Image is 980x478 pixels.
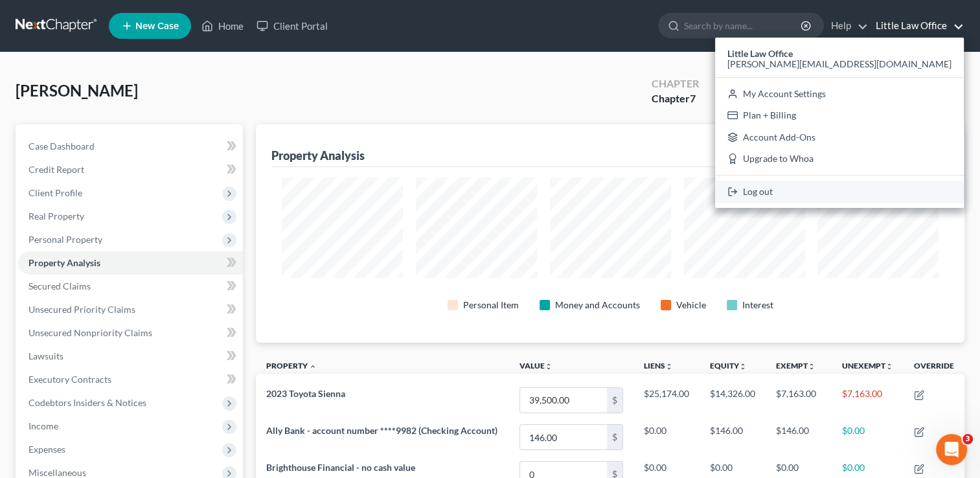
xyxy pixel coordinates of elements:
input: 0.00 [520,425,607,450]
i: unfold_more [808,363,815,370]
div: Interest [742,299,773,312]
a: My Account Settings [715,83,964,105]
div: Chapter [652,76,699,91]
a: Little Law Office [869,14,964,38]
input: Search by name... [684,14,803,38]
iframe: Intercom live chat [936,434,967,465]
span: Lawsuits [28,350,63,361]
i: unfold_more [739,363,747,370]
strong: Little Law Office [727,48,793,59]
span: 2023 Toyota Sienna [266,388,345,399]
span: Personal Property [28,234,102,245]
a: Property expand_less [266,361,317,370]
td: $25,174.00 [633,381,700,418]
a: Log out [715,181,964,203]
span: Brighthouse Financial - no cash value [266,462,415,473]
td: $146.00 [700,419,766,456]
i: expand_less [309,363,317,370]
i: unfold_more [885,363,893,370]
span: Secured Claims [28,280,91,291]
a: Credit Report [18,158,243,181]
span: Ally Bank - account number ****9982 (Checking Account) [266,425,497,436]
span: New Case [135,21,179,31]
th: Override [904,353,964,382]
i: unfold_more [665,363,673,370]
i: unfold_more [545,363,553,370]
span: [PERSON_NAME][EMAIL_ADDRESS][DOMAIN_NAME] [727,58,952,69]
span: Credit Report [28,164,84,175]
span: 7 [690,92,696,104]
a: Unsecured Nonpriority Claims [18,321,243,345]
span: Miscellaneous [28,467,86,478]
div: $ [607,425,622,450]
a: Home [195,14,250,38]
input: 0.00 [520,388,607,413]
a: Lawsuits [18,345,243,368]
a: Secured Claims [18,275,243,298]
span: Income [28,420,58,431]
a: Exemptunfold_more [776,361,815,370]
a: Client Portal [250,14,334,38]
a: Valueunfold_more [519,361,553,370]
span: Executory Contracts [28,374,111,385]
td: $0.00 [633,419,700,456]
span: Real Property [28,211,84,222]
div: Property Analysis [271,148,365,163]
span: [PERSON_NAME] [16,81,138,100]
div: Little Law Office [715,38,964,208]
td: $14,326.00 [700,381,766,418]
div: Vehicle [676,299,706,312]
span: 3 [963,434,973,444]
div: Personal Item [463,299,519,312]
a: Executory Contracts [18,368,243,391]
a: Case Dashboard [18,135,243,158]
td: $146.00 [766,419,832,456]
a: Upgrade to Whoa [715,148,964,170]
span: Client Profile [28,187,82,198]
a: Account Add-Ons [715,126,964,148]
div: Money and Accounts [555,299,640,312]
span: Codebtors Insiders & Notices [28,397,146,408]
a: Unexemptunfold_more [842,361,893,370]
a: Equityunfold_more [710,361,747,370]
span: Unsecured Nonpriority Claims [28,327,152,338]
a: Liensunfold_more [644,361,673,370]
span: Case Dashboard [28,141,95,152]
a: Unsecured Priority Claims [18,298,243,321]
a: Plan + Billing [715,104,964,126]
td: $7,163.00 [832,381,904,418]
div: Chapter [652,91,699,106]
td: $0.00 [832,419,904,456]
div: $ [607,388,622,413]
span: Unsecured Priority Claims [28,304,135,315]
span: Expenses [28,444,65,455]
a: Help [825,14,868,38]
a: Property Analysis [18,251,243,275]
span: Property Analysis [28,257,100,268]
td: $7,163.00 [766,381,832,418]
